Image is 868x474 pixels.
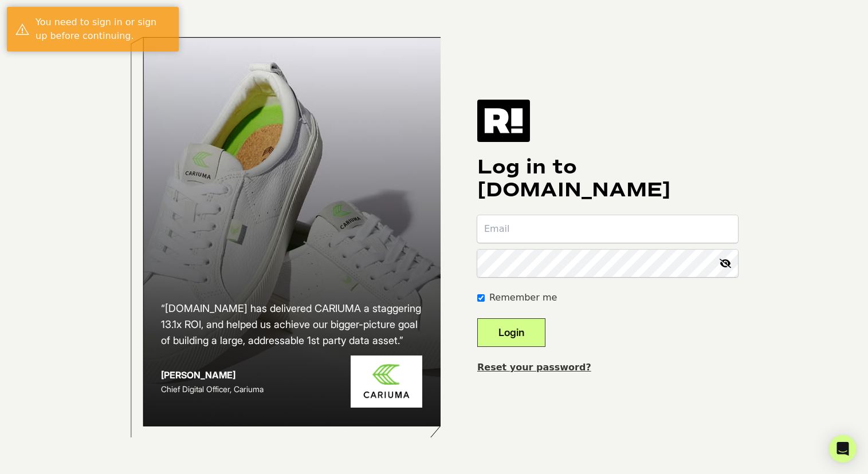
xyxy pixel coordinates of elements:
img: Cariuma [351,355,422,408]
div: You need to sign in or sign up before continuing. [36,15,170,43]
img: Retention.com [477,100,530,142]
button: Login [477,318,545,347]
a: Reset your password? [477,362,591,373]
span: Chief Digital Officer, Cariuma [161,384,264,394]
label: Remember me [489,291,557,305]
h1: Log in to [DOMAIN_NAME] [477,156,738,202]
div: Open Intercom Messenger [829,435,857,463]
h2: “[DOMAIN_NAME] has delivered CARIUMA a staggering 13.1x ROI, and helped us achieve our bigger-pic... [161,301,422,349]
strong: [PERSON_NAME] [161,369,235,381]
input: Email [477,215,738,243]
